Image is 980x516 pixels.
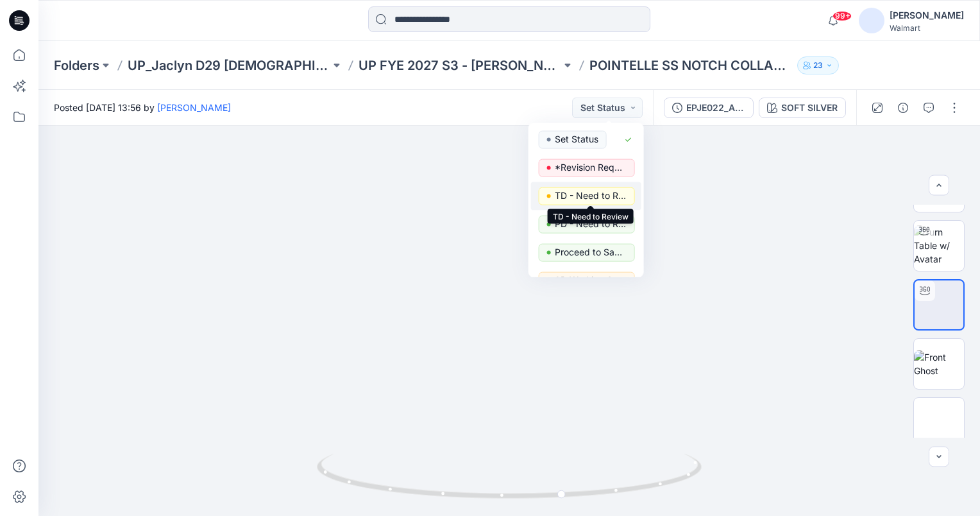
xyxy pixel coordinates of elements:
p: 3D Working Session - Need to Review [555,272,627,289]
p: TD - Need to Review [555,187,627,204]
div: SOFT SILVER [781,101,838,115]
a: UP_Jaclyn D29 [DEMOGRAPHIC_DATA] Sleep [128,56,330,74]
span: Posted [DATE] 13:56 by [54,101,231,114]
p: PD - Need to Review Cost [555,216,627,232]
p: Set Status [555,131,598,148]
button: EPJE022_ADM_POINTELLE SS NOTCH COLLAR PJ SET [664,98,754,118]
p: 23 [813,58,823,73]
img: Turn Table w/ Avatar [914,225,964,266]
div: EPJE022_ADM_POINTELLE SS NOTCH COLLAR PJ SET [686,101,745,115]
button: 23 [797,56,839,74]
img: Front Ghost [914,350,964,377]
a: [PERSON_NAME] [157,102,231,113]
div: [PERSON_NAME] [890,8,964,23]
img: avatar [859,8,884,33]
a: UP FYE 2027 S3 - [PERSON_NAME] D29 [DEMOGRAPHIC_DATA] Sleepwear [359,56,561,74]
button: Details [893,98,913,118]
p: Proceed to Sample [555,244,627,261]
button: SOFT SILVER [759,98,846,118]
p: POINTELLE SS NOTCH COLLAR PJ SET [589,56,792,74]
a: Folders [54,56,99,74]
div: Walmart [890,23,964,33]
p: *Revision Requested [555,159,627,176]
span: 99+ [832,11,852,21]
